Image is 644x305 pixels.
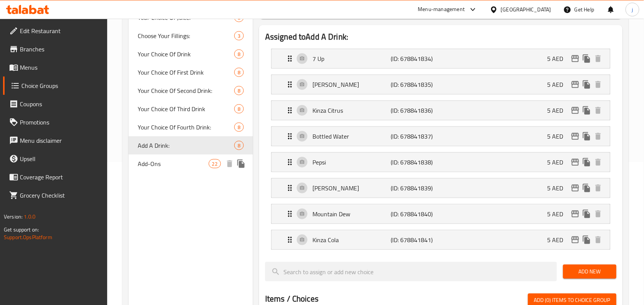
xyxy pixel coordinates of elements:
a: Edit Restaurant [3,22,108,40]
button: duplicate [581,53,592,64]
div: Choices [234,86,244,95]
div: Expand [272,49,610,68]
button: duplicate [235,158,247,169]
span: 8 [235,105,243,113]
p: (ID: 678841835) [391,80,443,89]
a: Promotions [3,113,108,131]
a: Menus [3,58,108,77]
div: Your Choice Of First Drink8 [129,63,253,81]
span: Your Choice Of Second Drink: [138,86,234,95]
li: Expand [265,72,617,97]
a: Support.OpsPlatform [4,232,52,242]
p: (ID: 678841836) [391,106,443,115]
a: Upsell [3,150,108,168]
p: Bottled Water [312,132,391,141]
h2: Items / Choices [265,294,319,305]
button: edit [570,79,581,90]
div: Expand [272,75,610,94]
span: Edit Restaurant [20,26,101,35]
button: delete [592,156,604,168]
button: delete [224,158,235,169]
div: Choices [234,31,244,40]
span: Version: [4,212,23,222]
div: Choices [234,50,244,59]
button: delete [592,53,604,64]
p: 5 AED [547,132,570,141]
li: Expand [265,123,617,149]
div: Add A Drink:8 [129,136,253,155]
p: (ID: 678841837) [391,132,443,141]
p: [PERSON_NAME] [312,80,391,89]
div: Add-Ons22deleteduplicate [129,155,253,173]
a: Coupons [3,95,108,113]
h2: Assigned to Add A Drink: [265,31,617,43]
li: Expand [265,201,617,227]
div: Your Choice Of Drink8 [129,45,253,63]
div: [GEOGRAPHIC_DATA] [501,5,551,14]
p: Kinza Cola [312,235,391,244]
button: duplicate [581,234,592,246]
span: Promotions [20,118,101,127]
a: Coverage Report [3,168,108,186]
span: Menu disclaimer [20,136,101,145]
p: Kinza Citrus [312,106,391,115]
span: Your Choice Of Drink [138,50,234,59]
p: 5 AED [547,54,570,63]
p: 5 AED [547,184,570,193]
span: Branches [20,45,101,54]
li: Expand [265,227,617,253]
p: Mountain Dew [312,209,391,219]
li: Expand [265,46,617,72]
button: edit [570,105,581,116]
span: Your Choice Of Third Drink [138,104,234,113]
p: (ID: 678841841) [391,235,443,244]
span: 22 [209,160,221,168]
div: Menu-management [418,5,465,14]
input: search [265,262,557,281]
span: Add-Ons [138,159,208,168]
p: 5 AED [547,106,570,115]
span: Coverage Report [20,172,101,182]
div: Choices [234,123,244,132]
div: Expand [272,153,610,172]
li: Expand [265,97,617,123]
a: Choice Groups [3,77,108,95]
p: (ID: 678841839) [391,184,443,193]
a: Grocery Checklist [3,186,108,204]
a: Branches [3,40,108,58]
div: Choose Your Fillings:3 [129,27,253,45]
li: Expand [265,149,617,175]
p: 5 AED [547,80,570,89]
span: Coupons [20,99,101,109]
li: Expand [265,175,617,201]
p: 5 AED [547,235,570,244]
button: delete [592,105,604,116]
button: duplicate [581,182,592,194]
button: delete [592,234,604,246]
p: 5 AED [547,209,570,219]
button: duplicate [581,105,592,116]
span: Get support on: [4,225,39,235]
div: Expand [272,127,610,146]
button: delete [592,131,604,142]
span: 8 [235,69,243,76]
button: edit [570,156,581,168]
div: Choices [234,141,244,150]
span: 3 [235,32,243,40]
button: duplicate [581,79,592,90]
span: 8 [235,124,243,131]
div: Your Choice Of Third Drink8 [129,100,253,118]
span: Upsell [20,154,101,163]
p: (ID: 678841840) [391,209,443,219]
button: edit [570,234,581,246]
span: Choose Your Fillings: [138,31,234,40]
div: Your Choice Of Second Drink:8 [129,81,253,100]
span: 8 [235,142,243,149]
p: Pepsi [312,158,391,167]
p: 7 Up [312,54,391,63]
button: edit [570,208,581,220]
span: Grocery Checklist [20,191,101,200]
div: Expand [272,230,610,249]
span: Choice Groups [21,81,101,90]
button: edit [570,182,581,194]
